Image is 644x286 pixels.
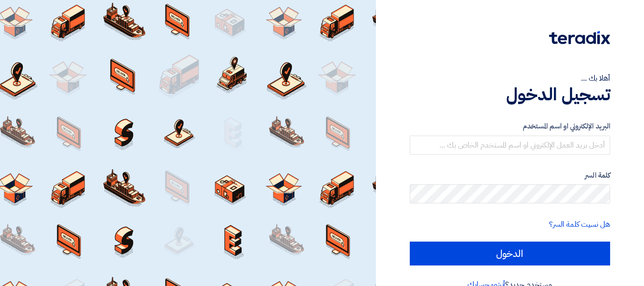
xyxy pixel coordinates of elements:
input: أدخل بريد العمل الإلكتروني او اسم المستخدم الخاص بك ... [410,136,611,155]
label: البريد الإلكتروني او اسم المستخدم [410,121,611,132]
a: هل نسيت كلمة السر؟ [549,219,610,230]
input: الدخول [410,242,611,265]
div: أهلا بك ... [410,73,611,84]
h1: تسجيل الدخول [410,84,611,105]
img: Teradix logo [549,31,610,44]
label: كلمة السر [410,170,611,181]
